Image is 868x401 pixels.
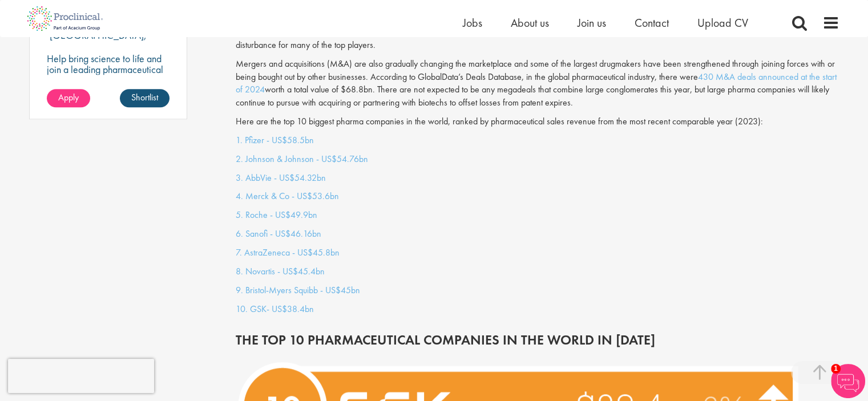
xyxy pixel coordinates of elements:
[236,228,321,240] a: 6. Sanofi - US$46.16bn
[831,364,865,398] img: Chatbot
[236,284,360,296] a: 9. Bristol-Myers Squibb - US$45bn
[236,303,314,315] a: 10. GSK- US$38.4bn
[697,15,748,30] a: Upload CV
[236,172,326,184] a: 3. AbbVie - US$54.32bn
[47,29,147,52] p: [GEOGRAPHIC_DATA], [GEOGRAPHIC_DATA]
[511,15,549,30] a: About us
[236,265,325,277] a: 8. Novartis - US$45.4bn
[635,15,669,30] a: Contact
[236,209,317,221] a: 5. Roche - US$49.9bn
[236,333,839,347] h2: THE TOP 10 PHARMACEUTICAL COMPANIES IN THE WORLD IN [DATE]
[236,71,837,96] a: 430 M&A deals announced at the start of 2024
[236,58,839,110] p: Mergers and acquisitions (M&A) are also gradually changing the marketplace and some of the larges...
[58,91,79,103] span: Apply
[236,246,340,258] a: 7. AstraZeneca - US$45.8bn
[236,153,368,165] a: 2. Johnson & Johnson - US$54.76bn
[236,115,839,128] p: Here are the top 10 biggest pharma companies in the world, ranked by pharmaceutical sales revenue...
[831,364,841,374] span: 1
[578,15,606,30] a: Join us
[120,89,169,107] a: Shortlist
[236,190,339,202] a: 4. Merck & Co - US$53.6bn
[8,359,154,393] iframe: reCAPTCHA
[236,134,314,146] a: 1. Pfizer - US$58.5bn
[47,53,170,118] p: Help bring science to life and join a leading pharmaceutical company to play a key role in delive...
[47,89,90,107] a: Apply
[463,15,482,30] a: Jobs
